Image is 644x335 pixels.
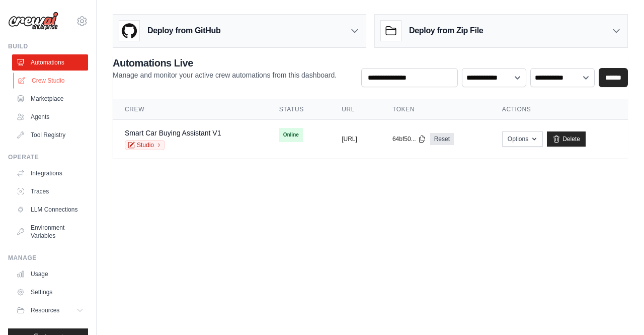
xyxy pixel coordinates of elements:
th: Token [380,99,490,120]
a: Settings [12,284,88,300]
p: Manage and monitor your active crew automations from this dashboard. [113,70,337,80]
iframe: Chat Widget [594,287,644,335]
h3: Deploy from Zip File [409,25,483,37]
a: Reset [430,133,454,145]
th: Crew [113,99,267,120]
a: Traces [12,183,88,199]
div: Manage [8,254,88,262]
a: Agents [12,109,88,125]
button: 64bf50... [392,135,426,143]
a: LLM Connections [12,202,88,218]
th: URL [330,99,380,120]
a: Integrations [12,165,88,181]
th: Actions [490,99,628,120]
h3: Deploy from GitHub [147,25,220,37]
span: Online [279,128,303,142]
span: Resources [31,306,59,314]
a: Usage [12,266,88,282]
h2: Automations Live [113,56,337,70]
th: Status [267,99,330,120]
div: Operate [8,153,88,161]
img: Logo [8,12,58,31]
a: Tool Registry [12,127,88,143]
a: Crew Studio [13,73,89,89]
a: Delete [547,131,586,147]
button: Resources [12,302,88,318]
a: Environment Variables [12,220,88,244]
a: Studio [125,140,165,150]
a: Marketplace [12,91,88,107]
img: GitHub Logo [119,21,139,41]
div: Build [8,42,88,50]
a: Smart Car Buying Assistant V1 [125,129,221,137]
a: Automations [12,54,88,71]
button: Options [502,131,543,147]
